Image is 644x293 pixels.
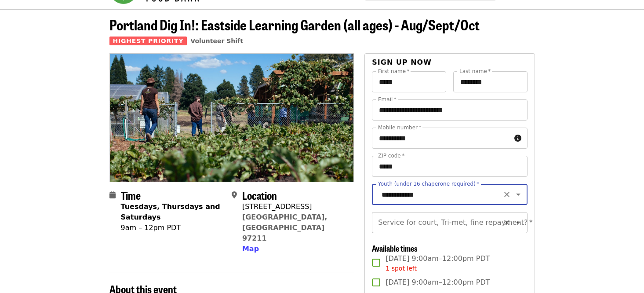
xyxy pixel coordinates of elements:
label: First name [378,69,410,74]
label: Youth (under 16 chaperone required) [378,181,479,187]
span: Map [242,245,259,253]
div: 9am – 12pm PDT [121,223,225,233]
label: Mobile number [378,125,421,130]
span: Location [242,187,277,203]
img: Portland Dig In!: Eastside Learning Garden (all ages) - Aug/Sept/Oct organized by Oregon Food Bank [110,54,354,181]
strong: Tuesdays, Thursdays and Saturdays [121,202,220,221]
a: Volunteer Shift [190,37,243,44]
label: Last name [459,69,491,74]
a: [GEOGRAPHIC_DATA], [GEOGRAPHIC_DATA] 97211 [242,213,327,242]
input: ZIP code [372,156,527,177]
div: [STREET_ADDRESS] [242,201,347,212]
span: Sign up now [372,58,432,66]
button: Clear [501,188,513,201]
span: Portland Dig In!: Eastside Learning Garden (all ages) - Aug/Sept/Oct [109,14,480,35]
span: Highest Priority [109,37,187,45]
button: Open [512,188,524,201]
label: Email [378,97,397,102]
button: Map [242,244,259,254]
span: Available times [372,242,418,254]
span: 1 spot left [386,265,417,272]
input: Last name [453,71,528,92]
i: circle-info icon [514,134,521,143]
input: First name [372,71,446,92]
input: Email [372,99,527,121]
i: map-marker-alt icon [232,191,237,199]
input: Mobile number [372,128,510,149]
button: Clear [501,216,513,229]
i: calendar icon [109,191,116,199]
label: ZIP code [378,153,404,158]
button: Open [512,216,524,229]
span: [DATE] 9:00am–12:00pm PDT [386,253,490,273]
span: Time [121,187,141,203]
span: [DATE] 9:00am–12:00pm PDT [386,277,490,288]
